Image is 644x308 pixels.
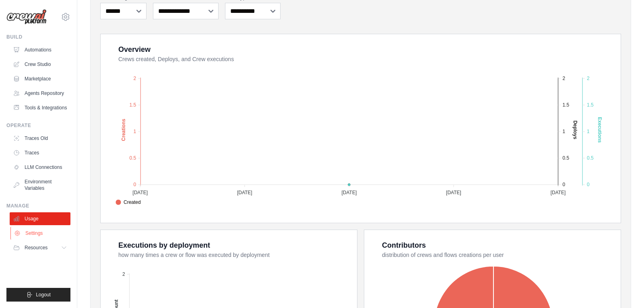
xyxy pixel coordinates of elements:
[6,9,47,25] img: Logo
[10,72,70,85] a: Marketplace
[134,76,136,81] tspan: 2
[10,146,70,159] a: Traces
[341,190,357,195] tspan: [DATE]
[551,190,566,195] tspan: [DATE]
[118,251,347,259] dt: how many times a crew or flow was executed by deployment
[237,190,252,195] tspan: [DATE]
[382,251,611,259] dt: distribution of crews and flows creations per user
[382,240,426,251] div: Contributors
[587,155,594,161] tspan: 0.5
[563,102,570,108] tspan: 1.5
[134,129,136,134] tspan: 1
[116,199,141,206] span: Created
[134,182,136,187] tspan: 0
[6,288,70,302] button: Logout
[25,244,47,251] span: Resources
[563,182,566,187] tspan: 0
[446,190,461,195] tspan: [DATE]
[587,129,590,134] tspan: 1
[6,34,70,40] div: Build
[10,175,70,195] a: Environment Variables
[6,203,70,209] div: Manage
[121,119,126,141] text: Creations
[10,212,70,225] a: Usage
[10,161,70,174] a: LLM Connections
[10,43,70,56] a: Automations
[130,155,136,161] tspan: 0.5
[36,292,51,298] span: Logout
[587,76,590,81] tspan: 2
[130,102,136,108] tspan: 1.5
[10,58,70,71] a: Crew Studio
[10,227,71,240] a: Settings
[10,87,70,100] a: Agents Repository
[132,190,148,195] tspan: [DATE]
[587,102,594,108] tspan: 1.5
[10,132,70,145] a: Traces Old
[587,182,590,187] tspan: 0
[563,129,566,134] tspan: 1
[122,271,125,277] tspan: 2
[563,76,566,81] tspan: 2
[572,121,578,140] text: Deploys
[6,122,70,129] div: Operate
[597,117,603,143] text: Executions
[118,55,611,63] dt: Crews created, Deploys, and Crew executions
[10,241,70,254] button: Resources
[118,240,210,251] div: Executions by deployment
[118,44,151,55] div: Overview
[10,101,70,114] a: Tools & Integrations
[563,155,570,161] tspan: 0.5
